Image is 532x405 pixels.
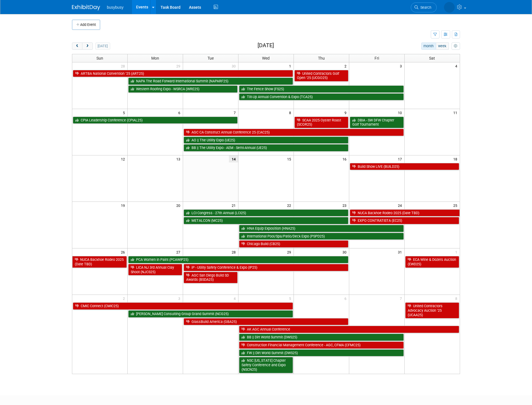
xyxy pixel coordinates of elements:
span: 28 [231,248,238,255]
span: 6 [178,109,183,116]
a: Construction Financial Management Conference - AGC, CFMA (CFMC25) [239,341,404,349]
span: 10 [397,109,404,116]
img: ExhibitDay [72,5,100,10]
span: 26 [120,248,127,255]
span: 5 [288,295,294,302]
a: PCA Women in Paint (PCAWIP25) [128,256,348,263]
a: AGC San Diego Build SD Awards (BSDA25) [184,272,238,283]
a: Chicago Build (CB25) [239,240,348,248]
span: 12 [120,155,127,162]
span: 14 [229,155,238,162]
span: 3 [399,62,404,69]
span: 20 [176,202,183,209]
span: 2 [122,295,127,302]
span: Sat [429,56,435,60]
a: LICA NJ 3rd Annual Clay Shoot (NJCS25) [128,264,182,275]
span: 6 [344,295,349,302]
a: iP - Utility Safety Conference & Expo (IP25) [184,264,348,271]
a: SCAA 2025 Oyster Roast (SCOR25) [294,117,348,128]
span: Search [418,5,431,10]
span: Fri [375,56,379,60]
span: Tue [208,56,214,60]
span: 7 [399,295,404,302]
button: next [82,42,93,50]
a: Tilt-Up Annual Convention & Expo (TCA25) [239,93,404,101]
button: prev [72,42,82,50]
button: Add Event [72,20,100,30]
a: CMIC Connect (CMIC25) [73,302,293,310]
span: 29 [176,62,183,69]
span: 29 [287,248,294,255]
span: Mon [151,56,159,60]
span: 7 [233,109,238,116]
span: 5 [122,109,127,116]
a: METALCON (MC25) [184,217,348,224]
i: Personalize Calendar [454,44,457,48]
span: busybusy [107,5,123,10]
span: 17 [397,155,404,162]
span: 2 [344,62,349,69]
a: EXPO CONTRATISTA (EC25) [350,217,459,224]
span: 11 [453,109,460,116]
a: BB || The Utility Expo - AEM - Semi-Annual (UE25) [184,144,348,151]
span: 30 [231,62,238,69]
span: 15 [287,155,294,162]
a: ECA Wine & Dozers Auction (EWD25) [405,256,459,268]
h2: [DATE] [258,42,274,49]
span: 4 [233,295,238,302]
span: 24 [397,202,404,209]
a: Western Roofing Expo - WSRCA (WRE25) [128,85,238,93]
a: The Fence Show (FS25) [239,85,404,93]
a: HNA Equip Exposition (HNA25) [239,225,404,232]
a: NAPA The Road Forward International Summit (NAPARF25) [128,78,293,85]
span: 23 [342,202,349,209]
span: 1 [455,248,460,255]
span: 4 [455,62,460,69]
a: AO || The Utility Expo (UE25) [184,137,348,144]
span: 27 [176,248,183,255]
span: 1 [288,62,294,69]
a: GlassBuild America (GBA25) [184,318,348,325]
a: ARTBA National Convention ’25 (ART25) [73,70,293,77]
button: myCustomButton [452,42,460,50]
span: 3 [178,295,183,302]
a: Search [411,3,437,12]
span: 8 [455,295,460,302]
span: 28 [120,62,127,69]
a: NUCA Backhoe Rodeo 2025 (Date TBD) [72,256,127,268]
a: United Contractors Golf Open ’25 (UCGO25) [294,70,348,82]
a: AK AGC Annual Conference [239,326,459,333]
a: United Contractors Advocacy Auction ’25 (UCAA25) [405,302,459,318]
a: NUCA Backhoe Rodeo 2025 (Date TBD) [350,209,460,217]
span: 22 [287,202,294,209]
a: FW || Dirt World Summit (DWS25) [239,349,404,357]
button: month [421,42,436,50]
a: International Pool/Spa/Patio/Deck Expo (PSPD25) [239,233,404,240]
span: 19 [120,202,127,209]
a: CPIA Leadership Conference (CPIAL25) [73,117,238,124]
span: Sun [96,56,103,60]
span: 16 [342,155,349,162]
span: 30 [342,248,349,255]
span: 21 [231,202,238,209]
span: 18 [453,155,460,162]
a: AGC CA Construct Annual Conference 25 (CAC25) [184,129,403,136]
span: Thu [318,56,325,60]
span: Wed [262,56,270,60]
span: 31 [397,248,404,255]
a: DBIA - SW DFW Chapter Golf Tournament [350,117,404,128]
a: Build Show LIVE (BUILD25) [350,163,459,170]
a: NSC [US_STATE] Chapter Safety Conference and Expo (NSCN25) [239,357,293,373]
a: LCI Congress - 27th Annual (LCI25) [184,209,348,217]
button: week [436,42,449,50]
img: Braden Gillespie [444,2,455,13]
a: BB || Dirt World Summit (DWS25) [239,334,404,341]
span: 13 [176,155,183,162]
a: [PERSON_NAME] Consulting Group Grand Summit (NCG25) [128,310,293,318]
span: 25 [453,202,460,209]
button: [DATE] [95,42,110,50]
